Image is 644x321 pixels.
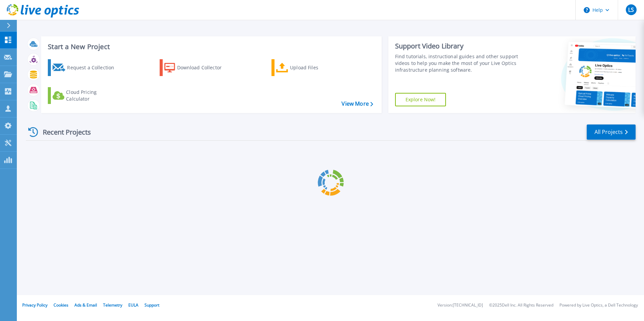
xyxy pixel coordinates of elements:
li: Powered by Live Optics, a Dell Technology [559,303,638,308]
a: View More [342,101,373,107]
h3: Start a New Project [48,43,373,50]
li: Version: [TECHNICAL_ID] [438,303,483,308]
a: Cloud Pricing Calculator [48,87,123,104]
a: Support [144,302,159,308]
a: Cookies [54,302,68,308]
a: Explore Now! [395,93,446,106]
a: Telemetry [103,302,122,308]
div: Request a Collection [67,61,121,74]
a: Privacy Policy [22,302,47,308]
div: Support Video Library [395,42,521,50]
a: Upload Files [271,59,347,76]
div: Download Collector [177,61,231,74]
a: All Projects [587,124,636,140]
div: Recent Projects [26,124,100,140]
div: Find tutorials, instructional guides and other support videos to help you make the most of your L... [395,53,521,73]
div: Cloud Pricing Calculator [66,89,120,102]
a: EULA [128,302,138,308]
span: LS [628,7,634,12]
li: © 2025 Dell Inc. All Rights Reserved [489,303,553,308]
a: Download Collector [160,59,235,76]
div: Upload Files [290,61,344,74]
a: Ads & Email [74,302,97,308]
a: Request a Collection [48,59,123,76]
